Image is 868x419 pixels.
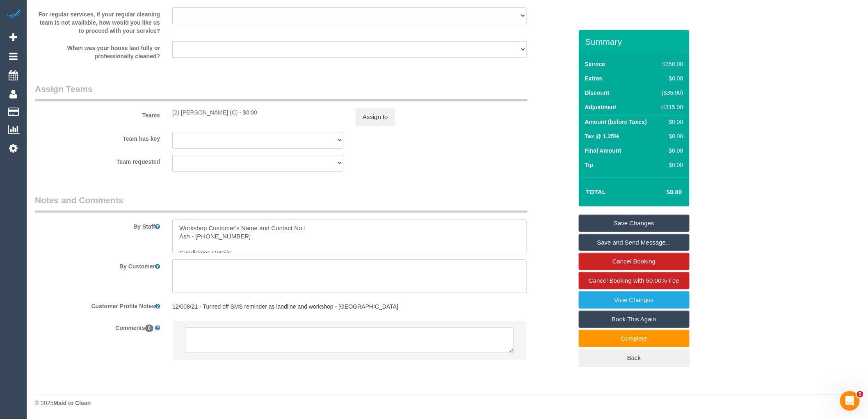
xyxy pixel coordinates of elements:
div: $0.00 [658,74,683,82]
label: Adjustment [585,103,617,111]
strong: Total [586,188,606,195]
span: 0 [145,325,154,332]
iframe: Intercom live chat [840,391,860,411]
label: Tax @ 1.25% [585,132,619,140]
label: Teams [29,108,166,119]
label: Comments [29,321,166,332]
span: Cancel Booking with 50.00% Fee [589,277,679,284]
a: Save Changes [579,215,690,232]
a: Complete [579,330,690,347]
label: Service [585,60,605,68]
div: © 2025 [35,399,860,407]
div: $0.00 [658,161,683,169]
div: $0.00 [658,132,683,140]
label: When was your house last fully or professionally cleaned? [29,41,166,60]
div: -$315.00 [658,103,683,111]
h3: Summary [585,37,685,46]
legend: Notes and Comments [35,194,528,213]
a: Book This Again [579,311,690,328]
a: View Changes [579,291,690,309]
label: Team requested [29,155,166,166]
img: Automaid Logo [5,8,21,20]
div: $0.00 [658,147,683,155]
label: Final Amount [585,147,621,155]
pre: 12/008/21 - Turned off SMS reminder as landline and workshop - [GEOGRAPHIC_DATA] [172,302,527,311]
label: Extras [585,74,603,82]
a: Back [579,349,690,366]
a: Cancel Booking with 50.00% Fee [579,272,690,289]
label: For regular services, if your regular cleaning team is not available, how would you like us to pr... [29,7,166,35]
div: ($35.00) [658,89,683,97]
a: Save and Send Message... [579,234,690,251]
div: 0 hours x $0.00/hour [172,108,343,117]
label: Amount (before Taxes) [585,118,647,126]
h4: $0.00 [642,189,682,196]
div: $0.00 [658,118,683,126]
div: $350.00 [658,60,683,68]
button: Assign to [356,108,395,126]
label: By Customer [29,259,166,270]
span: 5 [857,391,863,398]
label: Discount [585,89,610,97]
label: Customer Profile Notes [29,299,166,310]
label: Tip [585,161,594,169]
label: By Staff [29,220,166,231]
strong: Maid to Clean [53,400,91,406]
label: Team has key [29,132,166,143]
a: Cancel Booking [579,253,690,270]
legend: Assign Teams [35,83,528,101]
